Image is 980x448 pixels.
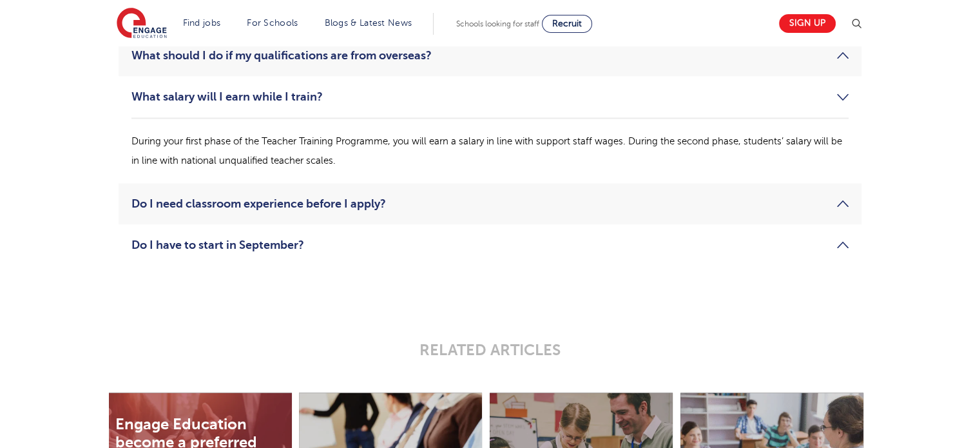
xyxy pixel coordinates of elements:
[552,19,582,28] span: Recruit
[131,48,849,63] a: What should I do if my qualifications are from overseas?
[131,89,849,104] a: What salary will I earn while I train?
[247,18,298,28] a: For Schools
[542,15,592,33] a: Recruit
[131,196,849,211] a: Do I need classroom experience before I apply?
[779,14,836,33] a: Sign up
[183,18,221,28] a: Find jobs
[174,340,806,358] p: RELATED ARTICLES
[131,131,849,170] p: During your first phase of the Teacher Training Programme, you will earn a salary in line with su...
[325,18,412,28] a: Blogs & Latest News
[456,19,539,28] span: Schools looking for staff
[117,8,167,40] img: Engage Education
[131,237,849,253] a: Do I have to start in September?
